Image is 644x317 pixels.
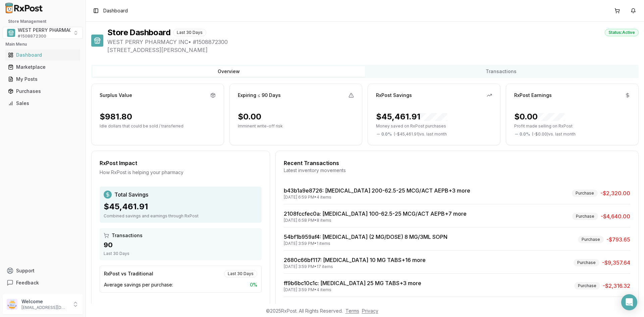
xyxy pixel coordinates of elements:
a: 54bf1b959af4: [MEDICAL_DATA] (2 MG/DOSE) 8 MG/3ML SOPN [284,233,447,240]
div: Combined savings and earnings through RxPost [104,213,258,219]
h2: Store Management [3,19,83,24]
span: -$2,320.00 [600,189,630,197]
div: Recent Transactions [284,159,630,167]
span: 0.0 % [520,131,530,137]
div: Purchase [572,190,598,197]
span: ( - $0.00 ) vs. last month [532,131,576,137]
a: 2680c66bf117: [MEDICAL_DATA] 10 MG TABS+16 more [284,257,426,263]
div: Purchases [8,88,77,95]
div: Purchase [574,259,599,266]
span: 0.0 % [381,131,392,137]
div: [DATE] 3:59 PM • 4 items [284,287,421,293]
button: Transactions [365,66,637,77]
div: $0.00 [238,111,261,122]
div: Purchase [578,236,604,243]
div: [DATE] 3:59 PM • 17 items [284,264,426,269]
div: [DATE] 6:59 PM • 4 items [284,195,470,200]
div: $981.80 [100,111,132,122]
span: Feedback [16,279,39,286]
p: [EMAIL_ADDRESS][DOMAIN_NAME] [21,305,68,310]
div: 90 [104,240,258,250]
button: Marketplace [3,62,83,72]
p: Idle dollars that could be sold / transferred [100,123,216,129]
img: RxPost Logo [3,3,46,13]
span: Transactions [112,232,143,239]
div: [DATE] 3:59 PM • 1 items [284,241,447,246]
a: Sales [5,97,80,109]
span: Total Savings [114,191,148,199]
div: $45,461.91 [376,111,447,122]
p: Imminent write-off risk [238,123,354,129]
a: Privacy [362,308,378,314]
div: Last 30 Days [173,29,206,36]
span: -$9,357.64 [602,259,630,267]
button: Dashboard [3,50,83,60]
h2: Main Menu [5,42,80,47]
button: My Posts [3,74,83,85]
img: User avatar [7,299,17,310]
a: 2108fccfec0a: [MEDICAL_DATA] 100-62.5-25 MCG/ACT AEPB+7 more [284,210,467,217]
div: Purchase [572,213,598,220]
div: Open Intercom Messenger [621,294,637,310]
span: -$793.65 [606,235,630,244]
span: Dashboard [103,7,128,14]
button: Support [3,265,83,277]
div: Last 30 Days [104,251,258,256]
a: Terms [345,308,359,314]
div: Dashboard [8,52,77,58]
button: Feedback [3,277,83,289]
div: Latest inventory movements [284,167,630,174]
span: # 1508872300 [18,34,46,39]
span: WEST PERRY PHARMACY INC • # 1508872300 [107,38,639,46]
div: Sales [8,100,77,107]
span: 0 % [250,281,257,288]
div: RxPost Impact [100,159,262,167]
div: [DATE] 6:58 PM • 8 items [284,218,467,223]
button: Purchases [3,86,83,97]
span: -$2,316.32 [603,282,630,290]
div: $0.00 [514,111,565,122]
p: Welcome [21,298,68,305]
span: [STREET_ADDRESS][PERSON_NAME] [107,46,639,54]
span: Average savings per purchase: [104,281,173,288]
span: ( - $45,461.91 ) vs. last month [394,131,447,137]
button: Overview [93,66,365,77]
div: Purchase [574,282,600,289]
p: Profit made selling on RxPost [514,123,630,129]
span: -$4,640.00 [601,212,630,220]
div: My Posts [8,76,77,83]
a: Dashboard [5,49,80,61]
h1: Store Dashboard [107,27,170,38]
div: RxPost Earnings [514,92,552,99]
div: How RxPost is helping your pharmacy [100,169,262,176]
div: Last 30 Days [224,270,257,277]
div: Status: Active [605,29,639,36]
div: RxPost vs Traditional [104,270,153,277]
nav: breadcrumb [103,7,128,14]
button: Select a view [3,27,83,39]
div: RxPost Savings [376,92,412,99]
a: ff9b6bc10c1c: [MEDICAL_DATA] 25 MG TABS+3 more [284,280,421,286]
p: Money saved on RxPost purchases [376,123,492,129]
a: My Posts [5,73,80,85]
button: Sales [3,98,83,109]
div: Expiring ≤ 90 Days [238,92,281,99]
a: Purchases [5,85,80,97]
div: $45,461.91 [104,201,258,212]
a: b43b1a9e8726: [MEDICAL_DATA] 200-62.5-25 MCG/ACT AEPB+3 more [284,187,470,194]
div: Surplus Value [100,92,132,99]
a: Marketplace [5,61,80,73]
span: WEST PERRY PHARMACY INC [18,27,85,34]
div: Marketplace [8,64,77,70]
